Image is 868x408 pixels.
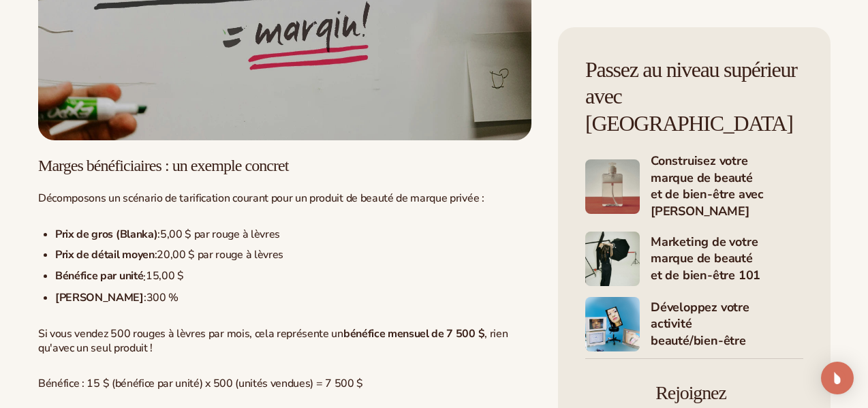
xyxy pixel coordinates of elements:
[55,247,155,262] font: Prix ​​de détail moyen
[144,290,146,305] font: :
[585,297,803,351] a: Image Shopify 4 Développez votre activité beauté/bien-être
[38,191,484,206] font: Décomposons un scénario de tarification courant pour un produit de beauté de marque privée :
[651,299,749,349] font: Développez votre activité beauté/bien-être
[155,247,157,262] font: :
[585,297,640,351] img: Image Shopify 4
[55,268,143,283] font: Bénéfice par unité
[821,362,854,394] div: Open Intercom Messenger
[585,159,640,214] img: Image Shopify 2
[651,234,760,283] font: Marketing de votre marque de beauté et de bien-être 101
[55,290,144,305] font: [PERSON_NAME]
[143,269,146,284] font: :
[160,227,280,242] font: 5,00 $ par rouge à lèvres
[157,247,283,262] font: 20,00 $ par rouge à lèvres
[38,326,343,341] font: Si vous vendez 500 rouges à lèvres par mois, cela représente un
[585,152,803,221] a: Image Shopify 2 Construisez votre marque de beauté et de bien-être avec [PERSON_NAME]
[651,153,764,219] font: Construisez votre marque de beauté et de bien-être avec [PERSON_NAME]
[146,290,179,305] font: 300 %
[585,57,797,136] font: Passez au niveau supérieur avec [GEOGRAPHIC_DATA]
[38,376,363,391] font: Bénéfice : 15 $ (bénéfice par unité) x 500 (unités vendues) = 7 500 $
[38,157,288,174] font: Marges bénéficiaires : un exemple concret
[55,227,157,242] font: Prix ​​de gros (Blanka)
[38,326,508,356] font: , rien qu'avec un seul produit !
[343,326,484,341] font: bénéfice mensuel de 7 500 $
[585,232,803,286] a: Image Shopify 3 Marketing de votre marque de beauté et de bien-être 101
[585,232,640,286] img: Image Shopify 3
[146,268,184,283] font: 15,00 $
[157,227,160,242] font: :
